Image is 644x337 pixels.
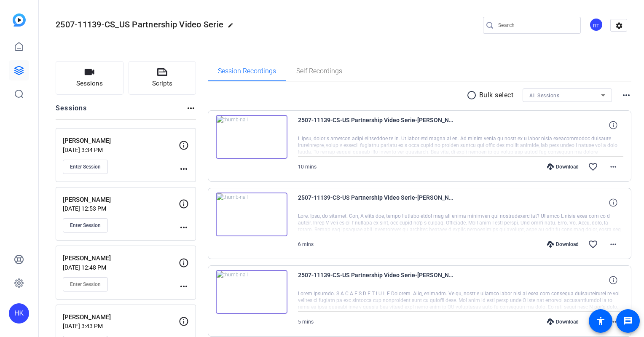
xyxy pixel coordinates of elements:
[228,22,238,32] mat-icon: edit
[543,163,583,170] div: Download
[152,79,172,88] span: Scripts
[63,147,179,153] p: [DATE] 3:34 PM
[13,13,26,27] img: blue-gradient.svg
[589,18,603,32] div: RT
[63,205,179,212] p: [DATE] 12:53 PM
[179,164,189,174] mat-icon: more_horiz
[70,222,101,229] span: Enter Session
[298,241,314,247] span: 6 mins
[129,61,196,95] button: Scripts
[9,303,29,324] div: HK
[298,270,454,290] span: 2507-11139-CS-US Partnership Video Serie-[PERSON_NAME]-[PERSON_NAME] Lansden1-2025-08-15-14-08-25...
[216,270,287,314] img: thumb-nail
[56,19,223,29] span: 2507-11139-CS_US Partnership Video Serie
[611,19,628,32] mat-icon: settings
[179,222,189,233] mat-icon: more_horiz
[56,61,123,95] button: Sessions
[63,323,179,329] p: [DATE] 3:43 PM
[63,136,179,146] p: [PERSON_NAME]
[216,115,287,159] img: thumb-nail
[63,264,179,271] p: [DATE] 12:48 PM
[298,164,317,170] span: 10 mins
[298,319,314,325] span: 5 mins
[543,318,583,325] div: Download
[63,195,179,205] p: [PERSON_NAME]
[608,239,618,249] mat-icon: more_horiz
[498,20,574,30] input: Search
[623,316,633,326] mat-icon: message
[621,90,631,100] mat-icon: more_horiz
[76,79,103,88] span: Sessions
[63,254,179,263] p: [PERSON_NAME]
[479,90,514,100] p: Bulk select
[56,103,87,119] h2: Sessions
[298,193,454,213] span: 2507-11139-CS-US Partnership Video Serie-[PERSON_NAME]-[PERSON_NAME] Lansden1-2025-08-15-14-13-52...
[63,160,108,174] button: Enter Session
[588,239,598,249] mat-icon: favorite_border
[218,68,276,75] span: Session Recordings
[296,68,342,75] span: Self Recordings
[467,90,479,100] mat-icon: radio_button_unchecked
[63,218,108,233] button: Enter Session
[588,162,598,172] mat-icon: favorite_border
[186,103,196,113] mat-icon: more_horiz
[63,313,179,322] p: [PERSON_NAME]
[63,277,108,292] button: Enter Session
[608,162,618,172] mat-icon: more_horiz
[70,281,101,288] span: Enter Session
[543,241,583,248] div: Download
[529,93,559,99] span: All Sessions
[589,18,604,32] ngx-avatar: Rob Thomas
[596,316,606,326] mat-icon: accessibility
[588,317,598,327] mat-icon: favorite_border
[179,281,189,292] mat-icon: more_horiz
[608,317,618,327] mat-icon: more_horiz
[298,115,454,135] span: 2507-11139-CS-US Partnership Video Serie-[PERSON_NAME]-[PERSON_NAME]-2025-08-18-10-35-47-315-0
[216,193,287,236] img: thumb-nail
[70,163,101,170] span: Enter Session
